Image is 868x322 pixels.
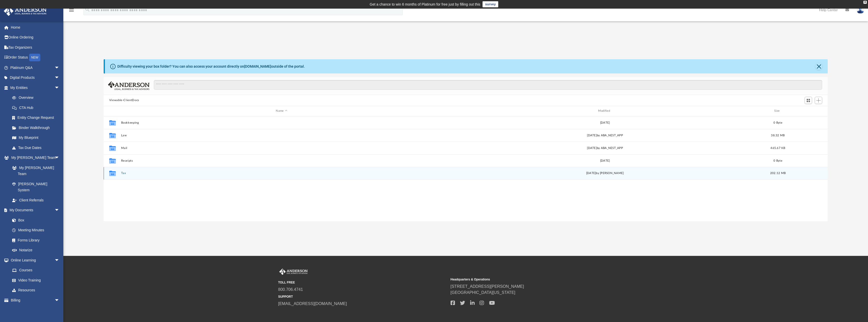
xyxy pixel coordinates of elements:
[4,73,67,83] a: Digital Productsarrow_drop_down
[54,83,65,93] span: arrow_drop_down
[444,133,765,138] div: [DATE] by ABA_NEST_APP
[278,280,447,285] small: TOLL FREE
[68,7,75,13] i: menu
[4,255,65,265] a: Online Learningarrow_drop_down
[4,153,65,163] a: My [PERSON_NAME] Teamarrow_drop_down
[106,109,119,113] div: id
[68,10,75,13] a: menu
[4,63,67,73] a: Platinum Q&Aarrow_drop_down
[7,93,67,103] a: Overview
[104,116,828,221] div: grid
[805,97,812,104] button: Switch to Grid View
[7,143,67,153] a: Tax Due Dates
[7,225,65,235] a: Meeting Minutes
[85,7,90,12] i: search
[278,294,447,299] small: SUPPORT
[121,159,442,162] button: Receipts
[29,54,40,61] div: NEW
[121,146,442,149] button: Mail
[7,179,65,195] a: [PERSON_NAME] System
[7,285,65,295] a: Resources
[7,235,62,245] a: Forms Library
[54,63,65,73] span: arrow_drop_down
[121,172,442,175] button: Tax
[451,290,515,295] a: [GEOGRAPHIC_DATA][US_STATE]
[444,146,765,150] div: [DATE] by ABA_NEST_APP
[2,6,48,16] img: Anderson Advisors Platinum Portal
[444,171,765,176] div: [DATE] by [PERSON_NAME]
[4,42,67,52] a: Tax Organizers
[7,245,65,255] a: Notarize
[121,109,442,113] div: Name
[54,205,65,216] span: arrow_drop_down
[54,255,65,266] span: arrow_drop_down
[444,109,766,113] div: Modified
[4,83,67,93] a: My Entitiesarrow_drop_down
[773,121,782,124] span: 0 Byte
[770,172,786,175] span: 202.12 MB
[815,97,822,104] button: Add
[117,64,305,69] div: Difficulty viewing your box folder? You can also access your account directly on outside of the p...
[4,22,67,32] a: Home
[790,109,826,113] div: id
[7,103,67,113] a: CTA Hub
[109,98,139,103] button: Viewable-ClientDocs
[444,120,765,125] div: [DATE]
[483,1,498,7] a: survey
[7,215,62,225] a: Box
[54,153,65,163] span: arrow_drop_down
[7,113,67,123] a: Entity Change Request
[121,121,442,124] button: Bookkeeping
[7,163,62,179] a: My [PERSON_NAME] Team
[278,269,309,275] img: Anderson Advisors Platinum Portal
[278,301,347,306] a: [EMAIL_ADDRESS][DOMAIN_NAME]
[815,63,822,70] button: Close
[770,146,785,149] span: 465.67 KB
[4,205,65,215] a: My Documentsarrow_drop_down
[7,265,65,275] a: Courses
[278,287,303,292] a: 800.706.4741
[7,195,65,205] a: Client Referrals
[54,73,65,83] span: arrow_drop_down
[54,295,65,306] span: arrow_drop_down
[4,295,67,305] a: Billingarrow_drop_down
[154,80,822,90] input: Search files and folders
[451,277,619,282] small: Headquarters & Operations
[4,52,67,63] a: Order StatusNEW
[244,64,271,68] a: [DOMAIN_NAME]
[7,123,67,133] a: Binder Walkthrough
[4,32,67,43] a: Online Ordering
[773,159,782,162] span: 0 Byte
[370,1,481,7] div: Get a chance to win 6 months of Platinum for free just by filling out this
[768,109,788,113] div: Size
[863,1,867,4] div: close
[771,134,785,137] span: 38.32 MB
[444,158,765,163] div: [DATE]
[7,133,65,143] a: My Blueprint
[857,6,864,14] img: User Pic
[7,275,62,285] a: Video Training
[451,284,524,289] a: [STREET_ADDRESS][PERSON_NAME]
[121,134,442,137] button: Law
